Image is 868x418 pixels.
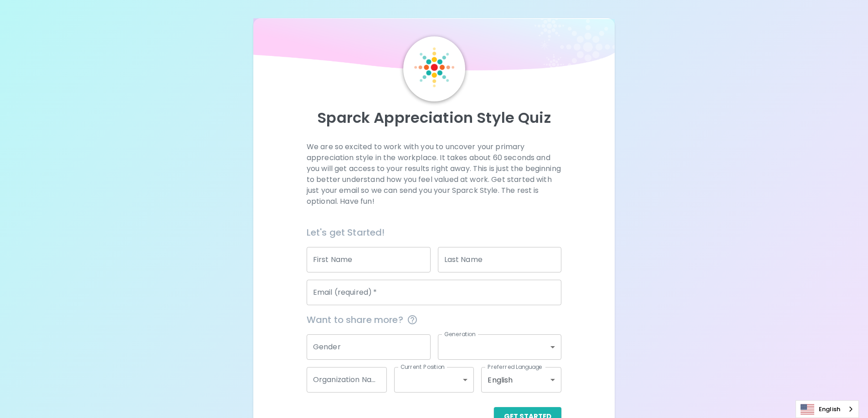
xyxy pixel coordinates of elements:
[444,330,476,338] label: Generation
[407,314,418,325] svg: This information is completely confidential and only used for aggregated appreciation studies at ...
[481,367,561,393] div: English
[307,225,561,240] h6: Let's get Started!
[488,363,542,371] label: Preferred Language
[796,400,859,418] aside: Language selected: English
[307,141,561,207] p: We are so excited to work with you to uncover your primary appreciation style in the workplace. I...
[264,109,604,127] p: Sparck Appreciation Style Quiz
[796,401,858,418] a: English
[253,18,615,75] img: wave
[307,312,561,327] span: Want to share more?
[414,47,454,87] img: Sparck Logo
[401,363,445,371] label: Current Position
[796,400,859,418] div: Language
